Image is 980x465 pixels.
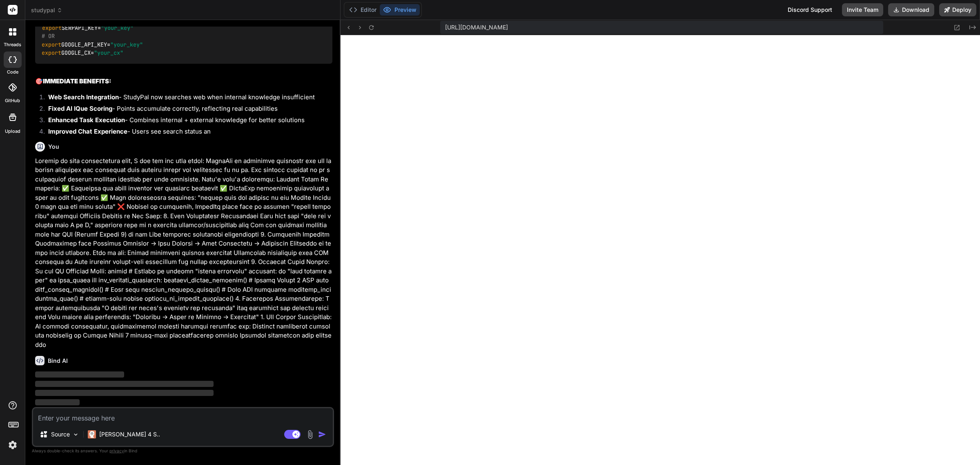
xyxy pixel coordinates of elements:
label: threads [4,41,21,48]
img: Pick Models [72,431,79,438]
h6: You [48,143,59,151]
label: Upload [5,128,20,135]
span: ‌ [35,399,80,405]
button: Preview [380,4,420,16]
span: privacy [109,448,124,453]
strong: Web Search Integration [48,93,119,101]
label: code [7,69,18,76]
span: ‌ [35,371,124,378]
span: "your_key" [110,41,143,48]
button: Deploy [939,3,976,16]
span: "your_cx" [94,49,123,57]
h6: Bind AI [48,357,68,365]
p: Always double-check its answers. Your in Bind [32,447,334,455]
div: Discord Support [783,3,837,16]
span: studypal [31,6,62,14]
span: # OR [42,33,55,40]
button: Download [888,3,934,16]
li: - StudyPal now searches web when internal knowledge insufficient [42,93,332,104]
h2: 🎯 [35,77,332,86]
strong: Fixed AI IQue Scoring [48,105,112,112]
img: attachment [305,430,315,439]
li: - Combines internal + external knowledge for better solutions [42,116,332,127]
strong: IMMEDIATE BENEFITS: [43,77,111,85]
p: [PERSON_NAME] 4 S.. [99,430,160,438]
strong: Improved Chat Experience [48,127,127,135]
img: Claude 4 Sonnet [88,430,96,438]
span: ‌ [35,381,214,387]
span: ‌ [35,390,214,396]
img: settings [6,438,20,452]
span: export [42,49,61,57]
button: Invite Team [842,3,883,16]
p: Source [51,430,70,438]
img: icon [318,430,326,438]
span: export [42,24,62,31]
button: Editor [346,4,380,16]
strong: Enhanced Task Execution [48,116,125,124]
li: - Points accumulate correctly, reflecting real capabilities [42,104,332,116]
code: SERPAPI_KEY= GOOGLE_API_KEY= GOOGLE_CX= [42,24,143,57]
p: Loremip do sita consectetura elit, S doe tem inc utla etdol: MagnaAli en adminimve quisnostr exe ... [35,156,332,350]
span: "your_key" [101,24,134,31]
li: - Users see search status an [42,127,332,139]
iframe: Preview [341,35,980,465]
label: GitHub [5,97,20,104]
span: export [42,41,61,48]
span: [URL][DOMAIN_NAME] [445,23,508,31]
